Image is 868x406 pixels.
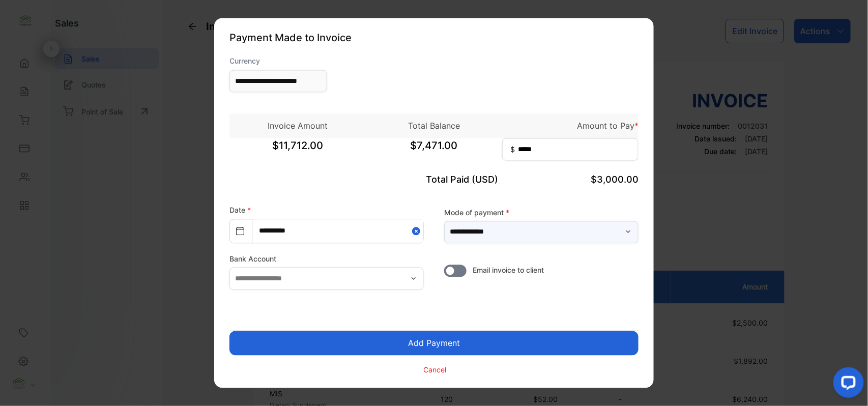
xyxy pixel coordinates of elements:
p: Payment Made to Invoice [229,31,639,46]
span: $3,000.00 [591,175,639,185]
p: Amount to Pay [502,120,639,132]
span: $7,471.00 [366,138,502,164]
label: Date [229,206,251,215]
button: Close [412,220,423,243]
p: Invoice Amount [229,120,366,132]
label: Currency [229,56,327,67]
span: $11,712.00 [229,138,366,164]
label: Mode of payment [444,207,639,218]
p: Total Balance [366,120,502,132]
span: Email invoice to client [473,265,544,276]
span: $ [510,144,515,155]
iframe: LiveChat chat widget [825,363,868,406]
p: Total Paid (USD) [366,173,502,187]
p: Cancel [424,364,447,375]
button: Add Payment [229,331,639,356]
label: Bank Account [229,254,424,265]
